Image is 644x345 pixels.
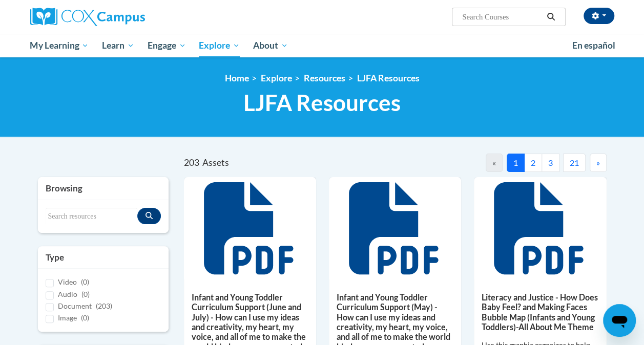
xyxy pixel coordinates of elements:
[30,8,145,26] img: Cox Campus
[225,73,249,83] a: Home
[58,277,77,286] span: Video
[58,301,92,310] span: Document
[524,154,542,172] button: 2
[461,11,543,23] input: Search Courses
[246,34,295,57] a: About
[46,251,161,264] h3: Type
[357,73,420,83] a: LJFA Resources
[58,313,77,322] span: Image
[30,39,89,52] span: My Learning
[58,290,77,298] span: Audio
[542,154,559,172] button: 3
[184,157,199,168] span: 203
[566,35,622,56] a: En español
[81,277,89,286] span: (0)
[584,8,614,24] button: Account Settings
[253,39,288,52] span: About
[572,40,615,51] span: En español
[507,154,525,172] button: 1
[81,290,90,298] span: (0)
[81,313,89,322] span: (0)
[304,73,345,83] a: Resources
[261,73,292,83] a: Explore
[543,11,558,23] button: Search
[24,34,96,57] a: My Learning
[148,39,186,52] span: Engage
[603,304,636,337] iframe: Button to launch messaging window
[192,34,246,57] a: Explore
[95,34,141,57] a: Learn
[202,157,229,168] span: Assets
[137,208,161,224] button: Search resources
[596,158,600,167] span: »
[23,34,622,57] div: Main menu
[199,39,240,52] span: Explore
[141,34,193,57] a: Engage
[482,292,598,332] h5: Literacy and Justice - How Does Baby Feel? and Making Faces Bubble Map (Infants and Young Toddler...
[46,182,161,195] h3: Browsing
[395,154,607,172] nav: Pagination Navigation
[243,89,401,116] span: LJFA Resources
[563,154,586,172] button: 21
[590,154,607,172] button: Next
[102,39,134,52] span: Learn
[30,8,215,26] a: Cox Campus
[96,301,112,310] span: (203)
[46,208,137,225] input: Search resources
